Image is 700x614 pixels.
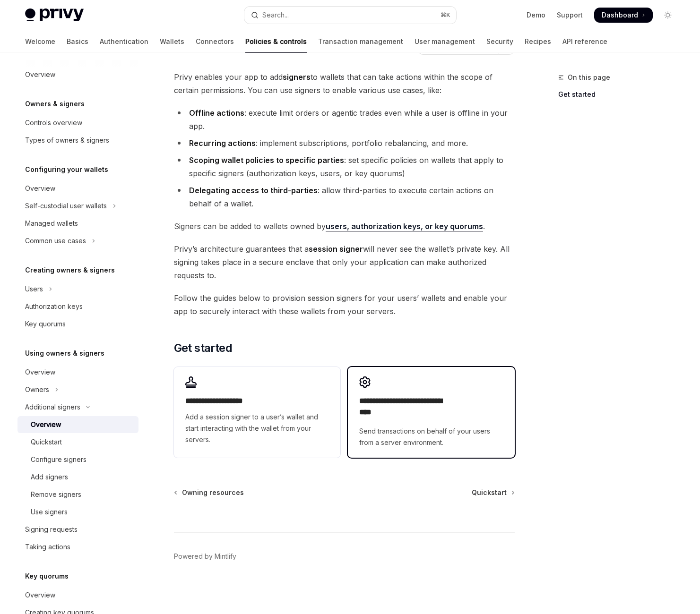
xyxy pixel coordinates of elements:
[594,8,653,23] a: Dashboard
[441,11,450,19] span: ⌘ K
[472,488,514,497] a: Quickstart
[174,70,515,97] span: Privy enables your app to add to wallets that can take actions within the scope of certain permis...
[309,244,363,254] strong: session signer
[415,30,475,53] a: User management
[527,10,545,20] a: Demo
[25,218,78,229] div: Managed wallets
[17,66,138,83] a: Overview
[17,451,138,468] a: Configure signers
[25,283,43,295] div: Users
[318,30,403,53] a: Transaction management
[189,138,256,148] strong: Recurring actions
[17,381,138,398] button: Toggle Owners section
[25,183,55,194] div: Overview
[25,384,49,395] div: Owners
[25,367,55,378] div: Overview
[17,180,138,197] a: Overview
[174,136,515,150] li: : implement subscriptions, portfolio rebalancing, and more.
[31,419,61,430] div: Overview
[17,416,138,433] a: Overview
[31,489,81,500] div: Remove signers
[160,30,184,53] a: Wallets
[25,30,55,53] a: Welcome
[17,521,138,538] a: Signing requests
[31,454,86,465] div: Configure signers
[244,7,456,24] button: Open search
[17,364,138,381] a: Overview
[326,222,483,231] a: users, authorization keys, or key quorums
[189,186,318,195] strong: Delegating access to third-parties
[174,106,515,133] li: : execute limit orders or agentic trades even while a user is offline in your app.
[25,235,86,247] div: Common use cases
[31,436,62,448] div: Quickstart
[25,348,104,359] h5: Using owners & signers
[525,30,551,53] a: Recipes
[245,30,307,53] a: Policies & controls
[359,426,503,448] span: Send transactions on behalf of your users from a server environment.
[472,488,507,497] span: Quickstart
[25,401,80,413] div: Additional signers
[25,9,84,22] img: light logo
[25,164,108,175] h5: Configuring your wallets
[189,155,344,165] strong: Scoping wallet policies to specific parties
[25,98,85,110] h5: Owners & signers
[25,301,83,312] div: Authorization keys
[17,232,138,249] button: Toggle Common use cases section
[174,153,515,180] li: : set specific policies on wallets that apply to specific signers (authorization keys, users, or ...
[185,411,329,445] span: Add a session signer to a user’s wallet and start interacting with the wallet from your servers.
[17,486,138,503] a: Remove signers
[660,8,675,23] button: Toggle dark mode
[17,215,138,232] a: Managed wallets
[17,587,138,604] a: Overview
[568,72,610,83] span: On this page
[17,316,138,333] a: Key quorums
[17,538,138,555] a: Taking actions
[25,117,82,128] div: Controls overview
[174,220,515,233] span: Signers can be added to wallets owned by .
[100,30,148,53] a: Authentication
[31,471,68,483] div: Add signers
[17,197,138,214] button: Toggle Self-custodial user wallets section
[562,30,607,53] a: API reference
[182,488,244,497] span: Owning resources
[189,108,244,118] strong: Offline actions
[17,132,138,149] a: Types of owners & signers
[17,434,138,451] a: Quickstart
[174,341,232,356] span: Get started
[25,318,66,330] div: Key quorums
[17,281,138,298] button: Toggle Users section
[262,9,289,21] div: Search...
[283,72,311,82] strong: signers
[602,10,638,20] span: Dashboard
[25,200,107,212] div: Self-custodial user wallets
[557,10,583,20] a: Support
[31,506,68,518] div: Use signers
[486,30,513,53] a: Security
[174,552,236,561] a: Powered by Mintlify
[17,503,138,520] a: Use signers
[174,367,340,458] a: **** **** **** *****Add a session signer to a user’s wallet and start interacting with the wallet...
[174,242,515,282] span: Privy’s architecture guarantees that a will never see the wallet’s private key. All signing takes...
[25,264,115,276] h5: Creating owners & signers
[25,524,78,535] div: Signing requests
[25,541,70,553] div: Taking actions
[25,589,55,601] div: Overview
[558,87,683,102] a: Get started
[17,114,138,131] a: Controls overview
[174,291,515,318] span: Follow the guides below to provision session signers for your users’ wallets and enable your app ...
[25,571,69,582] h5: Key quorums
[175,488,244,497] a: Owning resources
[25,135,109,146] div: Types of owners & signers
[17,399,138,416] button: Toggle Additional signers section
[25,69,55,80] div: Overview
[174,184,515,210] li: : allow third-parties to execute certain actions on behalf of a wallet.
[67,30,88,53] a: Basics
[196,30,234,53] a: Connectors
[17,298,138,315] a: Authorization keys
[17,469,138,486] a: Add signers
